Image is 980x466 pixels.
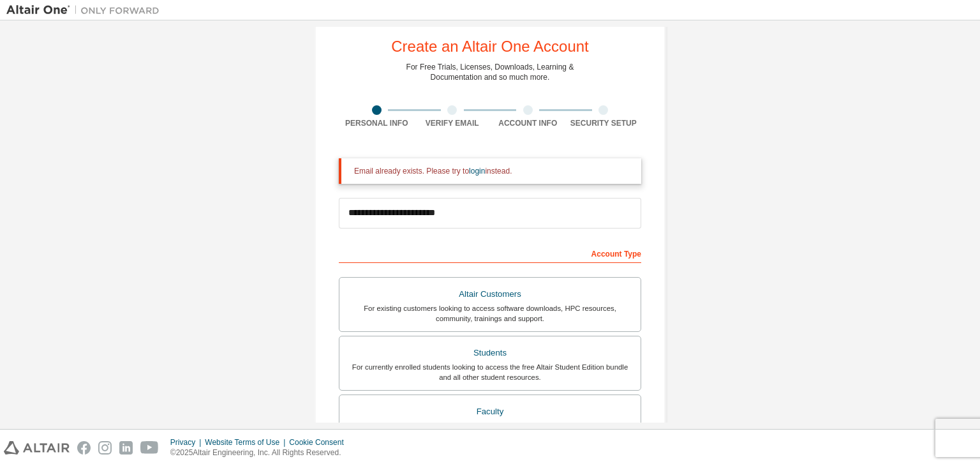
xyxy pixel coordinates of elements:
[339,243,641,263] div: Account Type
[6,4,166,17] img: Altair One
[469,167,485,176] a: login
[119,441,133,455] img: linkedin.svg
[347,362,633,382] div: For currently enrolled students looking to access the free Altair Student Edition bundle and all ...
[566,118,642,128] div: Security Setup
[4,441,70,455] img: altair_logo.svg
[415,118,491,128] div: Verify Email
[347,344,633,362] div: Students
[170,447,352,458] p: © 2025 Altair Engineering, Inc. All Rights Reserved.
[354,166,631,176] div: Email already exists. Please try to instead.
[289,437,351,447] div: Cookie Consent
[77,441,91,455] img: facebook.svg
[98,441,112,455] img: instagram.svg
[391,39,589,54] div: Create an Altair One Account
[406,62,574,82] div: For Free Trials, Licenses, Downloads, Learning & Documentation and so much more.
[347,285,633,303] div: Altair Customers
[339,118,415,128] div: Personal Info
[347,403,633,421] div: Faculty
[347,303,633,324] div: For existing customers looking to access software downloads, HPC resources, community, trainings ...
[140,441,159,455] img: youtube.svg
[170,437,205,447] div: Privacy
[347,420,633,440] div: For faculty & administrators of academic institutions administering students and accessing softwa...
[205,437,289,447] div: Website Terms of Use
[490,118,566,128] div: Account Info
